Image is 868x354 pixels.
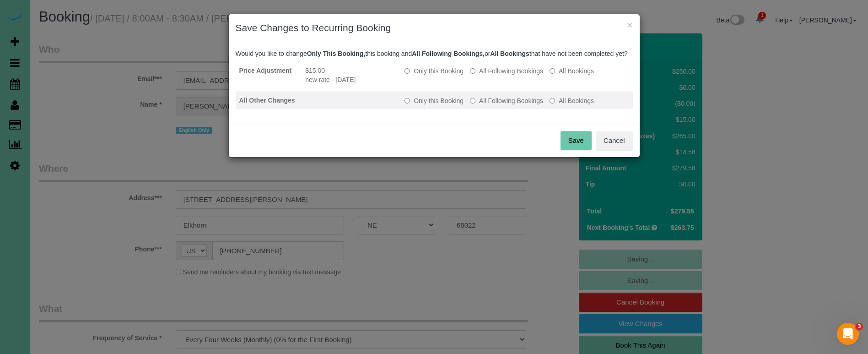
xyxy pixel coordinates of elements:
input: All Following Bookings [470,68,475,74]
label: This and all the bookings after it will be changed. [470,96,543,105]
span: 3 [856,323,863,330]
li: $15.00 [305,66,397,75]
label: All other bookings in the series will remain the same. [404,96,464,105]
b: All Following Bookings, [412,50,485,57]
label: All other bookings in the series will remain the same. [404,66,464,76]
b: All Bookings [490,50,529,57]
label: This and all the bookings after it will be changed. [470,66,543,76]
strong: All Other Changes [239,97,295,104]
h3: Save Changes to Recurring Booking [236,21,633,35]
input: All Following Bookings [470,98,475,103]
input: All Bookings [550,98,555,103]
li: new rate - [DATE] [305,75,397,84]
button: × [627,20,632,30]
b: Only This Booking, [307,50,366,57]
input: All Bookings [550,68,555,74]
label: All bookings that have not been completed yet will be changed. [550,96,594,105]
button: Cancel [596,131,633,150]
iframe: Intercom live chat [837,323,859,345]
label: All bookings that have not been completed yet will be changed. [550,66,594,76]
strong: Price Adjustment [239,67,292,74]
button: Save [561,131,592,150]
input: Only this Booking [404,98,410,103]
p: Would you like to change this booking and or that have not been completed yet? [236,49,633,58]
input: Only this Booking [404,68,410,74]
